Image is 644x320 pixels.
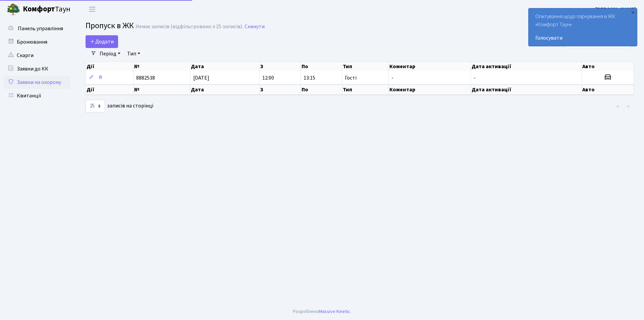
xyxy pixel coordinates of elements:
[7,3,20,16] img: logo.png
[260,62,301,71] th: З
[474,74,476,82] span: -
[389,62,471,71] th: Коментар
[124,48,143,59] a: Тип
[471,85,582,95] th: Дата активації
[86,100,105,112] select: записів на сторінці
[262,74,274,82] span: 12:00
[136,74,155,82] span: 8882538
[3,35,70,49] a: Бронювання
[18,25,63,32] span: Панель управління
[86,20,134,32] span: Пропуск в ЖК
[595,5,636,13] a: [PERSON_NAME]
[3,49,70,62] a: Скарги
[630,9,636,16] div: ×
[3,76,70,89] a: Заявки на охорону
[245,24,265,30] a: Скинути
[301,85,342,95] th: По
[529,8,637,46] div: Опитування щодо паркування в ЖК «Комфорт Таун»
[535,34,630,42] a: Голосувати
[260,85,301,95] th: З
[3,62,70,76] a: Заявки до КК
[301,62,342,71] th: По
[190,85,259,95] th: Дата
[84,4,101,15] button: Переключити навігацію
[190,62,259,71] th: Дата
[133,62,190,71] th: №
[345,75,357,81] span: Гості
[582,62,634,71] th: Авто
[391,74,393,82] span: -
[136,24,243,30] div: Немає записів (відфільтровано з 25 записів).
[342,62,389,71] th: Тип
[3,22,70,35] a: Панель управління
[304,74,315,82] span: 13:15
[595,6,636,13] b: [PERSON_NAME]
[133,85,190,95] th: №
[471,62,582,71] th: Дата активації
[342,85,389,95] th: Тип
[23,4,55,14] b: Комфорт
[86,35,118,48] a: Додати
[90,38,114,45] span: Додати
[293,308,351,315] div: Розроблено .
[3,89,70,102] a: Квитанції
[193,74,209,82] span: [DATE]
[319,308,350,315] a: Massive Kinetic
[23,4,70,15] span: Таун
[389,85,471,95] th: Коментар
[86,62,133,71] th: Дії
[86,100,153,112] label: записів на сторінці
[86,85,133,95] th: Дії
[97,48,123,59] a: Період
[582,85,634,95] th: Авто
